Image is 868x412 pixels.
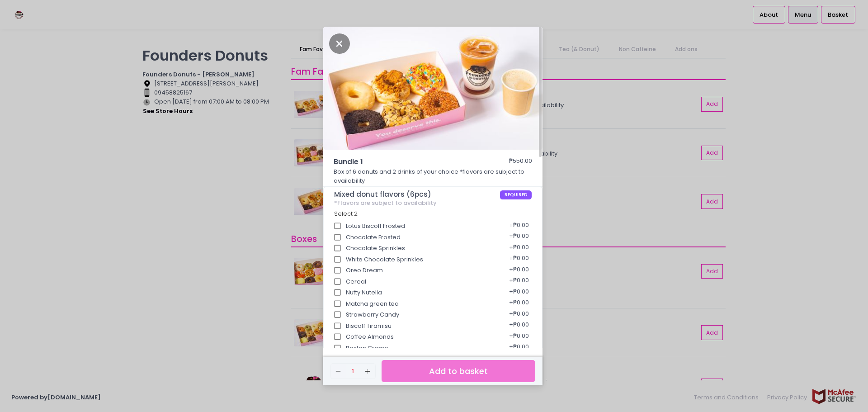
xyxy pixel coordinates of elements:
span: Bundle 1 [334,156,483,167]
button: Close [329,38,350,47]
div: + ₱0.00 [506,295,532,313]
div: + ₱0.00 [506,340,532,357]
div: + ₱0.00 [506,240,532,257]
div: *Flavors are subject to availability [334,199,532,207]
button: Add to basket [382,360,535,382]
div: + ₱0.00 [506,218,532,235]
div: + ₱0.00 [506,262,532,279]
div: + ₱0.00 [506,229,532,246]
div: + ₱0.00 [506,251,532,268]
div: + ₱0.00 [506,306,532,323]
span: Mixed donut flavors (6pcs) [334,190,500,199]
img: Bundle 1 [323,27,542,150]
p: Box of 6 donuts and 2 drinks of your choice *flavors are subject to availability [334,167,533,185]
div: + ₱0.00 [506,328,532,346]
span: REQUIRED [500,190,532,199]
div: + ₱0.00 [506,273,532,290]
div: + ₱0.00 [506,284,532,301]
span: Select 2 [334,210,358,218]
div: ₱550.00 [509,156,532,167]
div: + ₱0.00 [506,317,532,335]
